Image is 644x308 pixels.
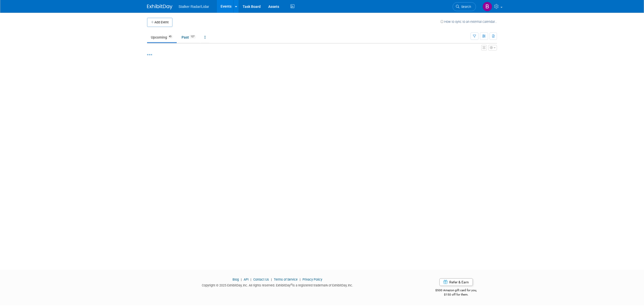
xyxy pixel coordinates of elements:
span: | [240,278,243,281]
a: Privacy Policy [302,278,322,281]
button: Add Event [147,18,172,27]
sup: ® [291,283,292,286]
div: $500 Amazon gift card for you, [415,285,497,297]
img: Brooke Journet [482,2,492,11]
a: API [244,278,248,281]
a: Past127 [178,32,200,42]
a: How to sync to an external calendar... [440,20,497,24]
span: Stalker Radar/Lidar [178,5,209,9]
a: Upcoming45 [147,32,177,42]
span: Search [459,5,471,9]
span: 45 [167,35,173,39]
a: Contact Us [253,278,269,281]
img: loading... [147,54,152,55]
span: | [270,278,273,281]
a: Refer & Earn [439,278,473,286]
span: | [298,278,302,281]
a: Search [453,2,476,11]
div: $150 off for them. [415,293,497,297]
span: | [249,278,253,281]
img: ExhibitDay [147,4,172,9]
a: Blog [232,278,239,281]
a: Terms of Service [274,278,298,281]
span: 127 [189,35,196,39]
div: Copyright © 2025 ExhibitDay, Inc. All rights reserved. ExhibitDay is a registered trademark of Ex... [147,282,408,288]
